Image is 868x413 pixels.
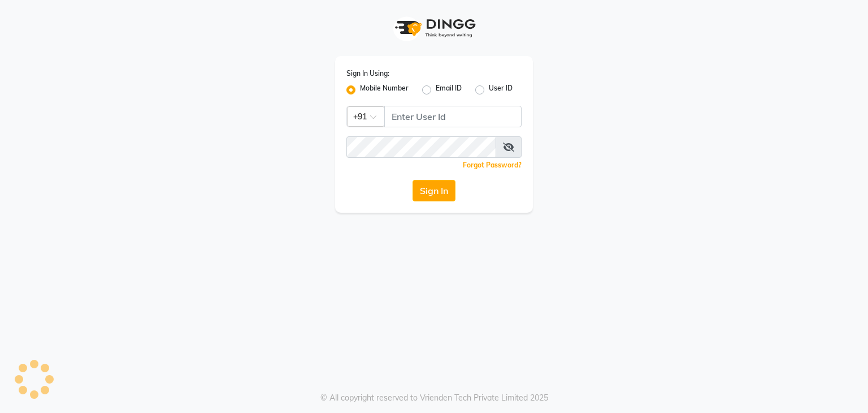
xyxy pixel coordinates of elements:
label: User ID [489,83,513,97]
button: Sign In [413,180,455,201]
a: Forgot Password? [463,161,522,169]
label: Mobile Number [360,83,409,97]
input: Username [346,136,496,158]
label: Sign In Using: [346,68,389,79]
input: Username [384,106,522,127]
img: logo1.svg [389,11,479,45]
label: Email ID [436,83,462,97]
